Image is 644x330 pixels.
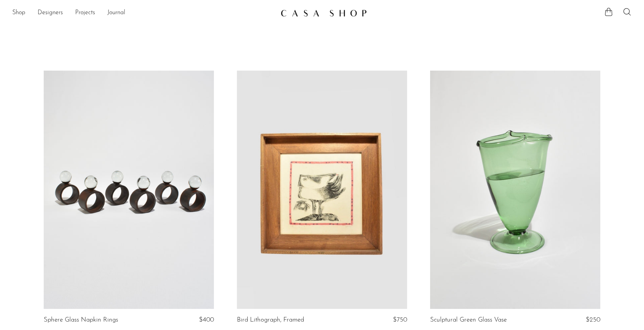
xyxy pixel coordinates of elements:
ul: NEW HEADER MENU [12,7,274,20]
a: Designers [38,8,63,18]
a: Journal [107,8,125,18]
nav: Desktop navigation [12,7,274,20]
a: Projects [75,8,95,18]
span: $750 [393,317,407,323]
a: Sculptural Green Glass Vase [430,317,507,323]
a: Shop [12,8,25,18]
a: Sphere Glass Napkin Rings [44,317,118,323]
a: Bird Lithograph, Framed [237,317,304,323]
span: $400 [199,317,214,323]
span: $250 [586,317,600,323]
